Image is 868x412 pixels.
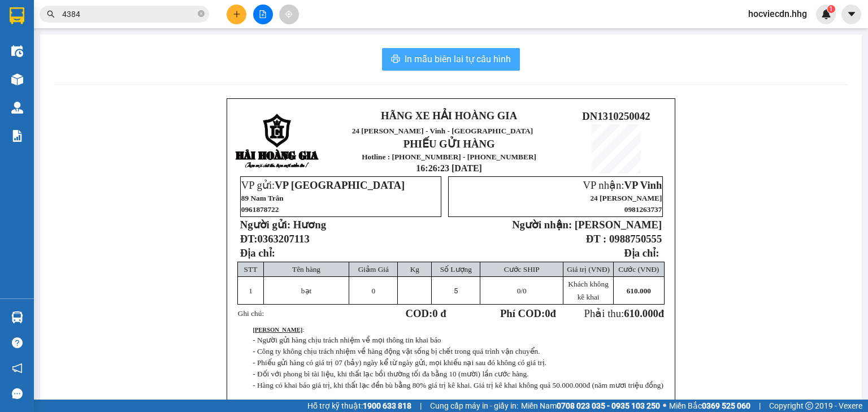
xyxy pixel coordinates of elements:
strong: 1900 633 818 [363,401,411,410]
strong: PHIẾU GỬI HÀNG [65,61,157,73]
span: close-circle [198,9,205,20]
span: bạt [301,287,311,295]
span: Cước (VNĐ) [618,265,659,274]
strong: ĐT: [240,233,310,245]
strong: HÃNG XE HẢI HOÀNG GIA [381,110,517,122]
span: 89 Nam Trân [241,194,284,202]
span: Ghi chú: [238,309,264,318]
strong: HÃNG XE HẢI HOÀNG GIA [54,11,167,36]
span: /0 [517,287,527,295]
span: Hương [293,219,326,231]
span: Khách không kê khai [568,280,608,301]
span: VP gửi: [241,179,405,191]
span: | [759,400,761,412]
span: - Công ty không chịu trách nhiệm về hàng động vật sống bị chết trong quá trình vận chuyển. [253,347,540,355]
span: đ [658,307,664,319]
span: plus [233,10,241,18]
strong: Phí COD: đ [500,307,556,319]
strong: Hotline : [PHONE_NUMBER] - [PHONE_NUMBER] [362,153,536,161]
span: message [12,388,23,399]
span: Giá trị (VNĐ) [567,265,610,274]
span: 24 [PERSON_NAME] [590,194,662,202]
span: Giảm Giá [358,265,389,274]
span: 24 [PERSON_NAME] - Vinh - [GEOGRAPHIC_DATA] [352,127,533,135]
span: STT [244,265,258,274]
span: 0988750555 [609,233,662,245]
img: warehouse-icon [11,45,23,57]
strong: PHIẾU GỬI HÀNG [403,138,495,150]
button: caret-down [841,5,861,24]
span: 0981263737 [624,205,662,214]
strong: 0369 525 060 [702,401,750,410]
strong: Hotline : [PHONE_NUMBER] - [PHONE_NUMBER] [59,75,162,93]
span: notification [12,363,23,374]
span: - Đối với phong bì tài liệu, khi thất lạc bồi thường tối đa bằng 10 (mười) lần cước hàng. [253,370,528,378]
span: 1 [249,287,253,295]
span: question-circle [12,337,23,348]
span: 0363207113 [258,233,310,245]
img: logo [6,25,50,81]
strong: ĐT : [586,233,606,245]
button: aim [279,5,299,24]
span: Phải thu: [584,307,665,319]
span: search [47,10,55,18]
span: printer [391,54,400,65]
span: Miền Nam [521,400,660,412]
span: Số Lượng [440,265,472,274]
span: Cước SHIP [504,265,540,274]
span: - Phiếu gửi hàng có giá trị 07 (bảy) ngày kể từ ngày gửi, mọi khiếu nại sau đó không có giá trị. [253,358,546,367]
span: In mẫu biên lai tự cấu hình [405,52,511,66]
span: 610.000 [627,287,651,295]
button: printerIn mẫu biên lai tự cấu hình [382,48,520,71]
span: 1 [829,5,833,13]
strong: Người gửi: [240,219,290,231]
span: VP nhận: [583,179,662,191]
span: 0961878722 [241,205,279,214]
span: caret-down [847,9,857,19]
img: logo [235,114,320,170]
strong: 0708 023 035 - 0935 103 250 [557,401,660,410]
sup: 1 [827,5,835,13]
span: Cung cấp máy in - giấy in: [430,400,518,412]
img: warehouse-icon [11,311,23,323]
span: 5 [454,287,458,295]
span: 0 [545,307,550,319]
img: warehouse-icon [11,102,23,114]
span: ⚪️ [663,404,666,408]
img: warehouse-icon [11,73,23,85]
span: close-circle [198,10,205,17]
span: Tên hàng [292,265,320,274]
span: : [253,327,304,333]
span: copyright [805,402,813,410]
span: VP [GEOGRAPHIC_DATA] [275,179,405,191]
img: logo-vxr [10,7,24,24]
span: 610.000 [624,307,658,319]
span: 24 [PERSON_NAME] - Vinh - [GEOGRAPHIC_DATA] [62,38,159,58]
span: 0 [517,287,521,295]
span: - Người gửi hàng chịu trách nhiệm về mọi thông tin khai báo [253,336,441,344]
span: hocviecdn.hhg [739,7,816,21]
input: Tìm tên, số ĐT hoặc mã đơn [62,8,196,20]
img: icon-new-feature [821,9,831,19]
strong: Địa chỉ: [624,247,659,259]
span: file-add [259,10,267,18]
span: 0 đ [432,307,446,319]
strong: [PERSON_NAME] [253,327,302,333]
span: Địa chỉ: [240,247,275,259]
strong: COD: [406,307,446,319]
span: - Hàng có khai báo giá trị, khi thất lạc đền bù bằng 80% giá trị kê khai. Giá trị kê khai không q... [253,381,663,389]
span: aim [285,10,293,18]
span: [PERSON_NAME] [575,219,662,231]
span: 0 [372,287,376,295]
span: 16:26:23 [DATE] [416,163,482,173]
span: Miền Bắc [669,400,750,412]
span: | [420,400,422,412]
strong: Người nhận: [512,219,572,231]
button: plus [227,5,246,24]
span: Hỗ trợ kỹ thuật: [307,400,411,412]
span: DN1310250042 [582,110,650,122]
span: VP Vinh [624,179,662,191]
span: Kg [410,265,419,274]
button: file-add [253,5,273,24]
img: solution-icon [11,130,23,142]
